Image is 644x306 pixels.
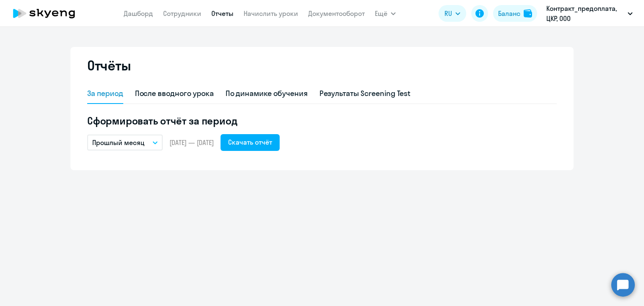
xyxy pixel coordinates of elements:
[87,114,557,127] h5: Сформировать отчёт за период
[524,9,532,18] img: balance
[211,9,234,18] a: Отчеты
[226,88,308,99] div: По динамике обучения
[308,9,365,18] a: Документооборот
[87,88,123,99] div: За период
[124,9,153,18] a: Дашборд
[493,5,537,22] button: Балансbalance
[375,5,396,22] button: Ещё
[135,88,214,99] div: После вводного урока
[319,88,411,99] div: Результаты Screening Test
[439,5,466,22] button: RU
[92,137,145,148] p: Прошлый месяц
[87,57,131,74] h2: Отчёты
[244,9,298,18] a: Начислить уроки
[221,134,280,151] button: Скачать отчёт
[375,8,387,18] span: Ещё
[542,3,637,23] button: Контракт_предоплата, ЦКР, ООО
[87,135,163,150] button: Прошлый месяц
[444,8,452,18] span: RU
[546,3,624,23] p: Контракт_предоплата, ЦКР, ООО
[169,138,214,147] span: [DATE] — [DATE]
[498,8,520,18] div: Баланс
[228,137,272,147] div: Скачать отчёт
[163,9,201,18] a: Сотрудники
